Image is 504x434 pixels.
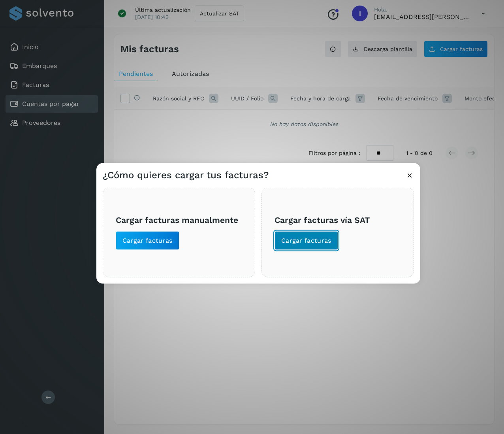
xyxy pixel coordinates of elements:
h3: ¿Cómo quieres cargar tus facturas? [103,170,269,181]
span: Cargar facturas [281,236,331,245]
button: Cargar facturas [275,231,338,250]
h3: Cargar facturas manualmente [116,215,242,225]
h3: Cargar facturas vía SAT [275,215,401,225]
span: Cargar facturas [122,236,173,245]
button: Cargar facturas [116,231,179,250]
